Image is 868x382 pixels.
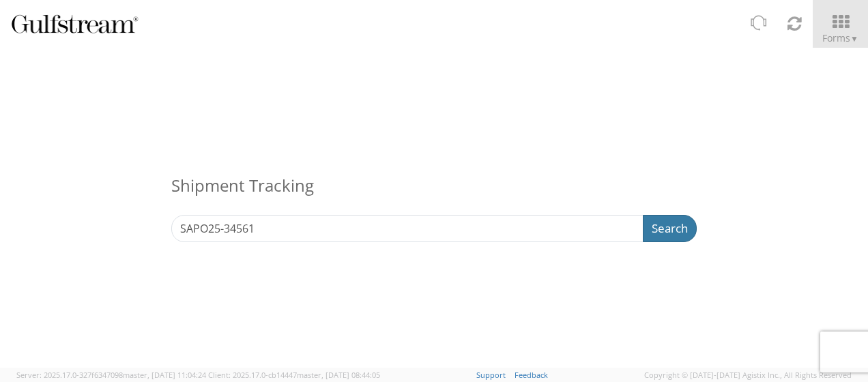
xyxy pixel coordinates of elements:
h3: Shipment Tracking [171,156,697,215]
span: Forms [822,31,858,44]
button: Search [643,215,697,242]
span: ▼ [850,33,858,44]
img: gulfstream-logo-030f482cb65ec2084a9d.png [10,12,139,35]
span: Server: 2025.17.0-327f6347098 [16,370,206,380]
input: Enter the Reference Number, Pro Number, Bill of Lading, or Agistix Number (at least 4 chars) [171,215,643,242]
span: master, [DATE] 11:04:24 [123,370,206,380]
span: Copyright © [DATE]-[DATE] Agistix Inc., All Rights Reserved [644,370,852,381]
span: Client: 2025.17.0-cb14447 [208,370,380,380]
a: Feedback [515,370,548,380]
a: Support [476,370,506,380]
span: master, [DATE] 08:44:05 [297,370,380,380]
